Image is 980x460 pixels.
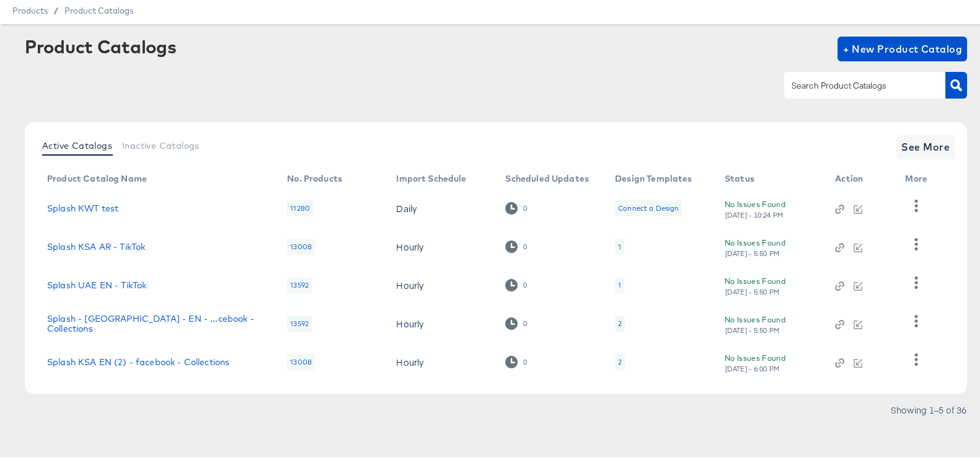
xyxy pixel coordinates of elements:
td: Hourly [386,263,495,302]
a: Product Catalogs [64,3,133,13]
span: See More [901,136,950,153]
div: 0 [523,240,528,249]
div: Connect a Design [618,201,679,211]
div: Product Catalog Name [47,171,147,181]
div: 0 [523,201,528,210]
th: Action [825,167,895,187]
div: Design Templates [615,171,692,181]
div: Import Schedule [396,171,466,181]
div: 1 [618,278,621,288]
span: / [48,3,64,13]
div: 0 [505,238,527,250]
th: Status [715,167,825,187]
div: 0 [523,355,528,364]
a: Splash - [GEOGRAPHIC_DATA] - EN - ...cebook - Collections [47,311,262,331]
div: 1 [618,239,621,249]
th: More [895,167,942,187]
div: 0 [505,276,527,288]
div: 0 [523,278,528,287]
div: 1 [615,275,624,291]
a: Splash KWT test [47,201,118,211]
div: 0 [505,315,527,327]
button: See More [896,132,955,157]
div: 2 [618,355,622,365]
div: Showing 1–5 of 36 [890,403,967,412]
div: Scheduled Updates [505,171,589,181]
div: 13592 [287,275,312,291]
div: Connect a Design [615,198,682,214]
td: Daily [386,187,495,225]
td: Hourly [386,225,495,263]
div: 13008 [287,352,315,368]
div: Product Catalogs [25,34,176,54]
div: 1 [615,236,624,252]
span: + New Product Catalog [842,38,962,55]
div: 2 [615,313,625,329]
div: No. Products [287,171,342,181]
div: 0 [505,200,527,211]
div: 13592 [287,313,312,329]
div: 11280 [287,198,313,214]
span: Inactive Catalogs [122,138,200,148]
td: Hourly [386,340,495,379]
div: 0 [505,353,527,365]
div: 2 [618,316,622,326]
span: Active Catalogs [42,138,112,148]
button: + New Product Catalog [837,34,967,59]
div: 2 [615,352,625,368]
a: Splash KSA AR - TikTok [47,239,145,249]
a: Splash UAE EN - TikTok [47,278,146,288]
span: Products [12,3,48,13]
a: Splash KSA EN (2) - facebook - Collections [47,355,229,365]
input: Search Product Catalogs [789,76,921,91]
div: 13008 [287,236,315,252]
div: 0 [523,317,528,325]
td: Hourly [386,302,495,340]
